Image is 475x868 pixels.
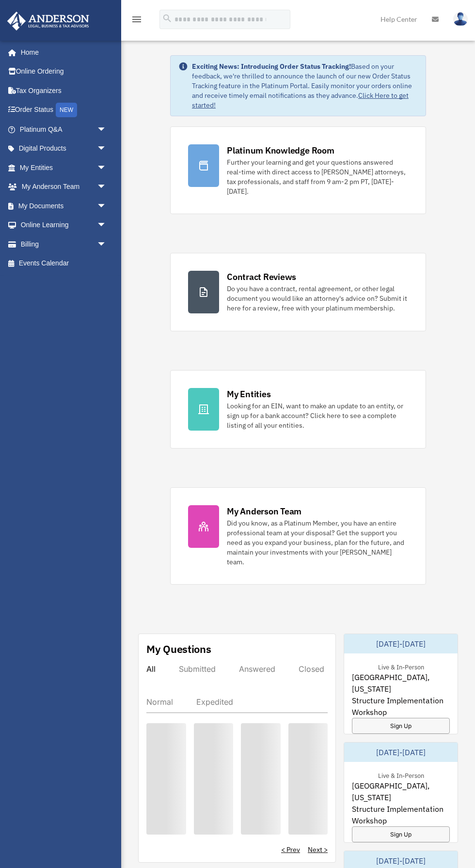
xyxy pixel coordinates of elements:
[7,100,121,120] a: Order StatusNEW
[97,177,116,197] span: arrow_drop_down
[299,664,324,674] div: Closed
[4,12,92,31] img: Anderson Advisors Platinum Portal
[344,743,458,762] div: [DATE]-[DATE]
[352,803,450,826] span: Structure Implementation Workshop
[227,271,296,283] div: Contract Reviews
[170,126,426,214] a: Platinum Knowledge Room Further your learning and get your questions answered real-time with dire...
[352,695,450,718] span: Structure Implementation Workshop
[7,196,121,216] a: My Documentsarrow_drop_down
[352,780,450,803] span: [GEOGRAPHIC_DATA], [US_STATE]
[227,284,408,313] div: Do you have a contract, rental agreement, or other legal document you would like an attorney's ad...
[97,196,116,216] span: arrow_drop_down
[7,216,121,235] a: Online Learningarrow_drop_down
[227,157,408,196] div: Further your learning and get your questions answered real-time with direct access to [PERSON_NAM...
[7,234,121,254] a: Billingarrow_drop_down
[352,826,450,842] a: Sign Up
[227,505,301,517] div: My Anderson Team
[281,845,300,854] a: < Prev
[192,62,351,71] strong: Exciting News: Introducing Order Status Tracking!
[56,103,77,117] div: NEW
[146,642,211,656] div: My Questions
[370,770,432,780] div: Live & In-Person
[352,671,450,695] span: [GEOGRAPHIC_DATA], [US_STATE]
[170,370,426,449] a: My Entities Looking for an EIN, want to make an update to an entity, or sign up for a bank accoun...
[7,81,121,100] a: Tax Organizers
[352,718,450,734] a: Sign Up
[370,661,432,671] div: Live & In-Person
[192,91,409,109] a: Click Here to get started!
[170,253,426,331] a: Contract Reviews Do you have a contract, rental agreement, or other legal document you would like...
[7,62,121,81] a: Online Ordering
[170,487,426,585] a: My Anderson Team Did you know, as a Platinum Member, you have an entire professional team at your...
[192,62,418,110] div: Based on your feedback, we're thrilled to announce the launch of our new Order Status Tracking fe...
[97,120,116,139] span: arrow_drop_down
[131,14,142,25] i: menu
[97,158,116,178] span: arrow_drop_down
[97,139,116,159] span: arrow_drop_down
[7,139,121,158] a: Digital Productsarrow_drop_down
[227,388,270,400] div: My Entities
[308,845,328,854] a: Next >
[179,664,216,674] div: Submitted
[97,216,116,235] span: arrow_drop_down
[146,664,156,674] div: All
[131,17,142,25] a: menu
[227,518,408,567] div: Did you know, as a Platinum Member, you have an entire professional team at your disposal? Get th...
[7,158,121,177] a: My Entitiesarrow_drop_down
[453,12,468,26] img: User Pic
[7,177,121,197] a: My Anderson Teamarrow_drop_down
[162,13,173,24] i: search
[97,234,116,254] span: arrow_drop_down
[344,634,458,653] div: [DATE]-[DATE]
[196,697,233,707] div: Expedited
[227,144,334,156] div: Platinum Knowledge Room
[7,43,116,62] a: Home
[239,664,275,674] div: Answered
[7,120,121,139] a: Platinum Q&Aarrow_drop_down
[146,697,173,707] div: Normal
[7,254,121,273] a: Events Calendar
[227,401,408,430] div: Looking for an EIN, want to make an update to an entity, or sign up for a bank account? Click her...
